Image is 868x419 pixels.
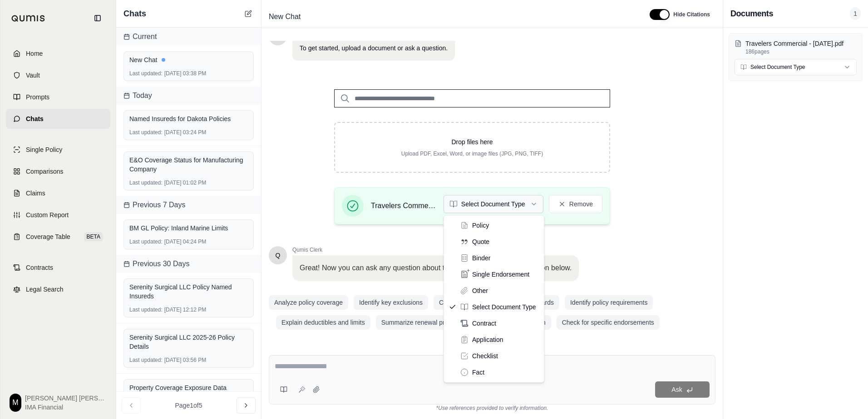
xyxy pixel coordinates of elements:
[472,368,484,377] span: Fact
[472,286,488,295] span: Other
[472,270,529,279] span: Single Endorsement
[472,319,496,328] span: Contract
[472,302,536,312] span: Select Document Type
[472,237,489,246] span: Quote
[472,253,490,263] span: Binder
[472,221,489,230] span: Policy
[472,351,498,361] span: Checklist
[472,335,503,344] span: Application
